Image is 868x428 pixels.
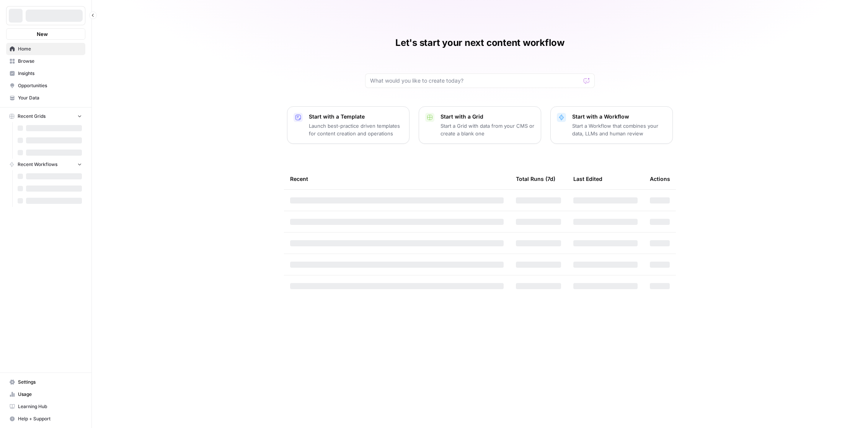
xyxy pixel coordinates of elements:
button: Start with a GridStart a Grid with data from your CMS or create a blank one [419,106,541,144]
button: Help + Support [6,413,85,425]
p: Start with a Grid [441,113,535,120]
span: Insights [18,70,82,77]
span: Your Data [18,94,82,101]
span: Opportunities [18,82,82,89]
span: Recent Grids [18,113,46,120]
p: Start a Workflow that combines your data, LLMs and human review [572,122,666,137]
button: Start with a WorkflowStart a Workflow that combines your data, LLMs and human review [550,106,673,144]
div: Actions [650,168,670,189]
h1: Let's start your next content workflow [395,37,565,49]
span: Home [18,46,82,52]
button: Recent Workflows [6,159,85,170]
span: Settings [18,379,82,386]
a: Learning Hub [6,400,85,413]
p: Start with a Template [309,113,403,120]
div: Total Runs (7d) [516,168,555,189]
button: Recent Grids [6,111,85,122]
a: Your Data [6,92,85,104]
p: Start with a Workflow [572,113,666,120]
button: New [6,28,85,40]
div: Last Edited [573,168,602,189]
span: New [37,30,48,38]
a: Opportunities [6,80,85,92]
p: Launch best-practice driven templates for content creation and operations [309,122,403,137]
a: Browse [6,55,85,67]
p: Start a Grid with data from your CMS or create a blank one [441,122,535,137]
a: Usage [6,388,85,400]
span: Usage [18,391,82,398]
a: Settings [6,376,85,388]
span: Help + Support [18,415,82,422]
div: Recent [290,168,504,189]
input: What would you like to create today? [370,77,581,85]
button: Start with a TemplateLaunch best-practice driven templates for content creation and operations [287,106,410,144]
a: Home [6,43,85,55]
a: Insights [6,67,85,80]
span: Browse [18,58,82,65]
span: Recent Workflows [18,161,57,168]
span: Learning Hub [18,403,82,410]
